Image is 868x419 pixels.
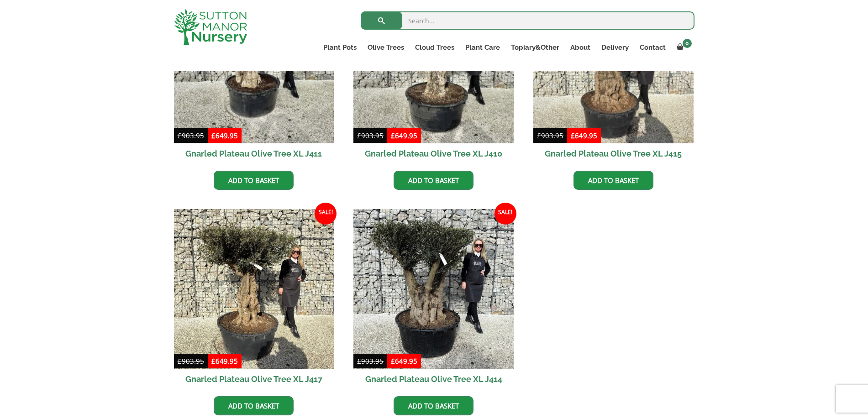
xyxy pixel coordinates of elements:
[573,171,653,190] a: Add to basket: “Gnarled Plateau Olive Tree XL J415”
[211,356,216,366] span: £
[357,131,384,140] bdi: 903.95
[357,356,384,366] bdi: 903.95
[353,209,514,369] img: Gnarled Plateau Olive Tree XL J414
[174,369,334,389] h2: Gnarled Plateau Olive Tree XL J417
[533,143,694,164] h2: Gnarled Plateau Olive Tree XL J415
[683,39,692,48] span: 0
[214,171,294,190] a: Add to basket: “Gnarled Plateau Olive Tree XL J411”
[214,396,294,415] a: Add to basket: “Gnarled Plateau Olive Tree XL J417”
[391,131,417,140] bdi: 649.95
[211,356,238,366] bdi: 649.95
[174,143,334,164] h2: Gnarled Plateau Olive Tree XL J411
[362,41,410,54] a: Olive Trees
[394,171,473,190] a: Add to basket: “Gnarled Plateau Olive Tree XL J410”
[596,41,634,54] a: Delivery
[571,131,597,140] bdi: 649.95
[174,9,247,45] img: logo
[211,131,238,140] bdi: 649.95
[460,41,505,54] a: Plant Care
[178,356,204,366] bdi: 903.95
[391,356,395,366] span: £
[537,131,541,140] span: £
[211,131,216,140] span: £
[353,369,514,389] h2: Gnarled Plateau Olive Tree XL J414
[353,143,514,164] h2: Gnarled Plateau Olive Tree XL J410
[565,41,596,54] a: About
[178,131,182,140] span: £
[361,11,694,30] input: Search...
[391,131,395,140] span: £
[494,203,516,225] span: Sale!
[505,41,565,54] a: Topiary&Other
[634,41,671,54] a: Contact
[671,41,694,54] a: 0
[315,203,337,225] span: Sale!
[178,356,182,366] span: £
[318,41,362,54] a: Plant Pots
[353,209,514,390] a: Sale! Gnarled Plateau Olive Tree XL J414
[178,131,204,140] bdi: 903.95
[391,356,417,366] bdi: 649.95
[357,356,361,366] span: £
[357,131,361,140] span: £
[571,131,575,140] span: £
[174,209,334,369] img: Gnarled Plateau Olive Tree XL J417
[537,131,563,140] bdi: 903.95
[410,41,460,54] a: Cloud Trees
[174,209,334,390] a: Sale! Gnarled Plateau Olive Tree XL J417
[394,396,473,415] a: Add to basket: “Gnarled Plateau Olive Tree XL J414”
